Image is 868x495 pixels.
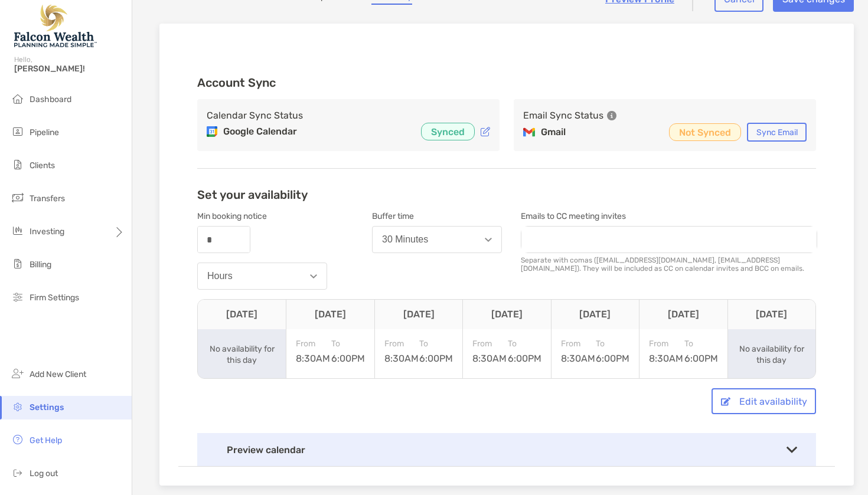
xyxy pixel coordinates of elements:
button: Hours [197,263,327,290]
img: Falcon Wealth Planning Logo [14,5,97,47]
span: To [419,339,453,349]
h3: Account Sync [197,76,816,90]
span: From [472,339,507,349]
img: add_new_client icon [11,366,25,381]
span: From [561,339,595,349]
img: Google Calendar [207,126,217,137]
div: 8:30AM [472,339,507,364]
div: 6:00PM [596,339,629,364]
th: [DATE] [551,300,639,329]
span: Pipeline [30,127,59,137]
img: transfers icon [11,191,25,205]
span: Transfers [30,194,65,204]
img: investing icon [11,224,25,238]
div: Separate with comas ([EMAIL_ADDRESS][DOMAIN_NAME], [EMAIL_ADDRESS][DOMAIN_NAME]). They will be in... [521,256,817,273]
span: To [331,339,365,349]
span: Dashboard [30,94,71,104]
div: Buffer time [372,211,502,221]
div: 30 Minutes [382,234,428,245]
span: To [684,339,718,349]
p: Not Synced [679,125,731,140]
th: [DATE] [286,300,374,329]
div: 8:30AM [649,339,683,364]
span: Settings [30,402,64,412]
th: [DATE] [198,300,286,329]
div: 8:30AM [296,339,330,364]
div: 6:00PM [684,339,718,364]
p: Synced [431,124,465,139]
p: Google Calendar [223,124,297,139]
span: From [296,339,330,349]
span: Clients [30,160,55,171]
img: firm-settings icon [11,290,25,304]
span: Investing [30,227,64,237]
span: From [384,339,419,349]
span: Firm Settings [30,293,79,303]
div: Hours [207,271,233,281]
h2: Set your availability [197,188,308,202]
button: Sync Email [747,123,807,142]
button: 30 Minutes [372,226,502,253]
th: [DATE] [462,300,550,329]
h3: Calendar Sync Status [207,109,303,123]
div: No availability for this day [207,343,276,366]
img: pipeline icon [11,124,25,139]
span: Log out [30,468,58,478]
h3: Email Sync Status [523,109,603,123]
span: To [596,339,629,349]
th: [DATE] [374,300,462,329]
div: Emails to CC meeting invites [521,211,816,221]
img: Open dropdown arrow [485,238,492,242]
div: 8:30AM [384,339,419,364]
img: button icon [721,397,730,406]
span: Billing [30,260,51,270]
img: billing icon [11,257,25,271]
img: Toggle [787,447,797,453]
p: Gmail [541,125,566,139]
span: Get Help [30,435,62,445]
div: Min booking notice [197,211,353,221]
img: clients icon [11,158,25,172]
div: 6:00PM [331,339,365,364]
img: settings icon [11,399,25,414]
span: From [649,339,683,349]
div: 6:00PM [508,339,541,364]
img: Open dropdown arrow [310,274,317,278]
div: No availability for this day [738,343,806,366]
div: 6:00PM [419,339,453,364]
img: logout icon [11,466,25,480]
span: [PERSON_NAME]! [14,64,125,74]
div: 8:30AM [561,339,595,364]
th: [DATE] [639,300,727,329]
img: Gmail [523,127,535,137]
th: [DATE] [727,300,815,329]
img: dashboard icon [11,91,25,106]
img: get-help icon [11,432,25,447]
button: Edit availability [712,388,816,414]
span: To [508,339,541,349]
div: Preview calendar [197,433,816,466]
span: Add New Client [30,369,86,379]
